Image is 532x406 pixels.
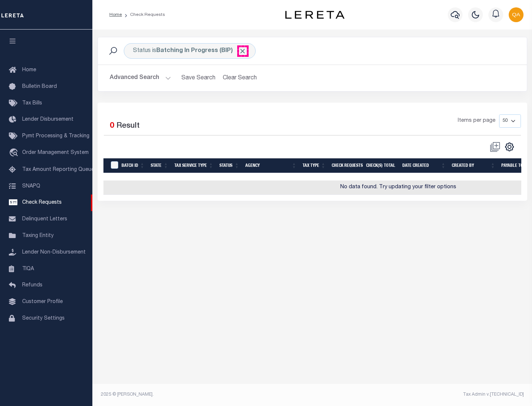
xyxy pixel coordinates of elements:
[318,391,524,398] div: Tax Admin v.[TECHNICAL_ID]
[110,122,114,130] span: 0
[119,158,148,173] th: Batch Id: activate to sort column ascending
[509,7,524,22] img: svg+xml;base64,PHN2ZyB4bWxucz0iaHR0cDovL3d3dy53My5vcmcvMjAwMC9zdmciIHBvaW50ZXItZXZlbnRzPSJub25lIi...
[156,48,246,54] b: Batching In Progress (BIP)
[216,158,242,173] th: Status: activate to sort column ascending
[300,158,329,173] th: Tax Type: activate to sort column ascending
[22,217,67,222] span: Delinquent Letters
[22,250,86,255] span: Lender Non-Disbursement
[22,233,54,238] span: Taxing Entity
[22,167,94,172] span: Tax Amount Reporting Queue
[22,316,65,321] span: Security Settings
[22,150,89,155] span: Order Management System
[109,13,122,17] a: Home
[122,11,165,18] li: Check Requests
[22,266,34,271] span: TIQA
[449,158,498,173] th: Created By: activate to sort column ascending
[148,158,171,173] th: State: activate to sort column ascending
[22,183,40,189] span: SNAPQ
[363,158,399,173] th: Check(s) Total
[22,84,57,89] span: Bulletin Board
[329,158,363,173] th: Check Requests
[285,11,344,19] img: logo-dark.svg
[22,200,62,205] span: Check Requests
[171,158,216,173] th: Tax Service Type: activate to sort column ascending
[95,391,313,398] div: 2025 © [PERSON_NAME].
[22,68,36,73] span: Home
[110,71,171,85] button: Advanced Search
[116,120,140,132] label: Result
[124,43,256,59] div: Status is
[220,71,260,85] button: Clear Search
[22,134,89,139] span: Pymt Processing & Tracking
[22,283,42,288] span: Refunds
[239,47,246,55] span: Click to Remove
[22,101,42,106] span: Tax Bills
[9,148,21,158] i: travel_explore
[22,299,63,304] span: Customer Profile
[242,158,300,173] th: Agency: activate to sort column ascending
[177,71,220,85] button: Save Search
[399,158,449,173] th: Date Created: activate to sort column ascending
[458,117,495,125] span: Items per page
[22,117,74,122] span: Lender Disbursement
